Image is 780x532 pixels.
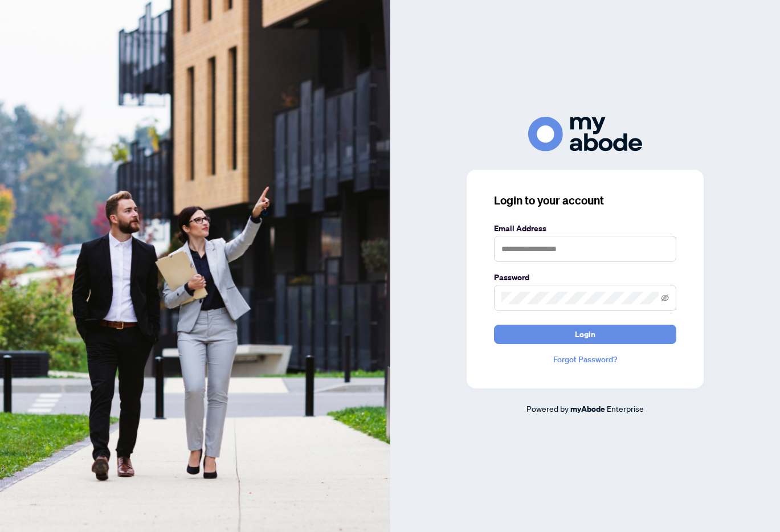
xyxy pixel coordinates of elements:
[526,403,569,414] span: Powered by
[528,117,642,152] img: ma-logo
[494,325,676,344] button: Login
[575,325,595,343] span: Login
[661,294,669,302] span: eye-invisible
[607,403,644,414] span: Enterprise
[494,353,676,366] a: Forgot Password?
[494,193,676,208] h3: Login to your account
[494,222,676,235] label: Email Address
[494,271,676,284] label: Password
[570,403,605,415] a: myAbode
